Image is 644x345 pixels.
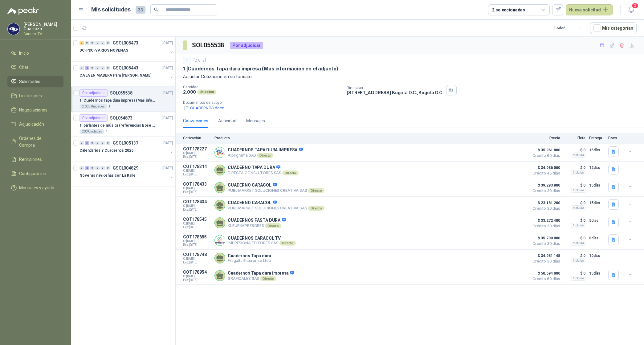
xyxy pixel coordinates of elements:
[571,205,585,210] div: Incluido
[282,170,299,175] div: Directo
[162,90,173,96] p: [DATE]
[228,253,271,258] p: Cuadernos Tapa dura
[571,276,585,281] div: Incluido
[19,64,28,71] span: Chat
[183,261,211,264] span: Exp: [DATE]
[308,188,324,193] div: Directo
[347,86,443,90] p: Dirección
[589,270,605,277] p: 15 días
[183,270,211,275] p: COT178954
[79,66,84,70] div: 0
[79,39,174,59] a: 3 0 0 0 0 0 GSOL005473[DATE] DC-PDO-VARIOS NOVENAS
[214,136,526,140] p: Producto
[228,223,286,228] p: KLEUR IMPRESORES
[529,189,560,193] span: Crédito 30 días
[571,258,585,263] div: Incluido
[79,173,135,179] p: Novenas navideñas con La Kalle
[183,73,637,80] p: Adjuntar Cotización en su formato
[183,164,211,169] p: COT178314
[279,241,296,246] div: Directo
[183,190,211,194] span: Exp: [DATE]
[228,153,303,158] p: Alprigrama SAS
[571,241,585,246] div: Incluido
[590,22,637,34] button: Mís categorías
[265,223,281,228] div: Directo
[79,166,84,170] div: 0
[183,155,211,159] span: Exp: [DATE]
[228,165,299,170] p: CUADERNO TAPA DURA
[79,123,156,128] p: 1 | parlantes de música (referencias Bose o Alexa) CON MARCACION 1 LOGO (Mas datos en el adjunto)
[7,61,63,73] a: Chat
[608,136,621,140] p: Docs
[79,104,107,109] div: 2.000 Unidades
[529,217,560,224] span: $ 33.272.400
[589,182,605,189] p: 15 días
[19,107,47,113] span: Negociaciones
[564,270,585,277] p: $ 0
[95,141,100,145] div: 0
[79,129,104,134] div: 200 Unidades
[228,218,286,223] p: CUADERNOS PASTA DURA
[589,199,605,207] p: 15 días
[183,89,196,95] p: 2.000
[7,104,63,116] a: Negociaciones
[257,153,273,158] div: Directo
[492,6,525,13] div: 2 seleccionadas
[162,115,173,121] p: [DATE]
[564,146,585,154] p: $ 0
[589,217,605,224] p: 5 días
[571,153,585,158] div: Incluido
[7,90,63,102] a: Licitaciones
[564,252,585,259] p: $ 0
[79,98,156,103] p: 1 | Cuadernos Tapa dura impresa (Mas informacion en el adjunto)
[110,91,132,95] p: SOL055538
[162,140,173,146] p: [DATE]
[183,117,208,124] div: Cotizaciones
[183,65,338,72] p: 1 | Cuadernos Tapa dura impresa (Mas informacion en el adjunto)
[554,23,585,33] div: 1 - 6 de 6
[626,4,637,15] button: 3
[529,182,560,189] span: $ 39.293.800
[564,182,585,189] p: $ 0
[7,118,63,130] a: Adjudicación
[228,170,299,175] p: DIRECTA CONSULTORES SAS
[7,76,63,87] a: Solicitudes
[113,166,138,170] p: GSOL004829
[108,104,110,109] p: 1
[90,166,95,170] div: 0
[529,154,560,158] span: Crédito 60 días
[566,4,613,15] button: Nueva solicitud
[85,66,89,70] div: 2
[183,187,211,190] span: C: [DATE]
[183,105,225,111] button: CUADERNOS.docx
[19,92,42,99] span: Licitaciones
[529,146,560,154] span: $ 35.961.800
[183,169,211,173] span: C: [DATE]
[7,154,63,165] a: Remisiones
[91,5,131,14] h1: Mis solicitudes
[7,47,63,59] a: Inicio
[79,48,128,53] p: DC-PDO-VARIOS NOVENAS
[85,41,89,45] div: 0
[529,242,560,246] span: Crédito 30 días
[162,165,173,171] p: [DATE]
[228,147,303,153] p: CUADERNOS TAPA DURA IMPRESA
[529,259,560,263] span: Crédito 30 días
[230,42,263,49] div: Por adjudicar
[95,166,100,170] div: 0
[183,225,211,229] span: Exp: [DATE]
[571,223,585,228] div: Incluido
[106,129,108,134] p: 1
[19,78,40,85] span: Solicitudes
[162,40,173,46] p: [DATE]
[7,168,63,179] a: Configuración
[183,243,211,247] span: Exp: [DATE]
[564,199,585,207] p: $ 0
[183,151,211,155] span: C: [DATE]
[529,270,560,277] span: $ 50.694.000
[529,252,560,259] span: $ 34.981.145
[8,23,19,35] img: Company Logo
[192,40,225,50] h3: SOL055538
[183,239,211,243] span: C: [DATE]
[228,271,294,276] p: Cuadernos Tapa dura impresa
